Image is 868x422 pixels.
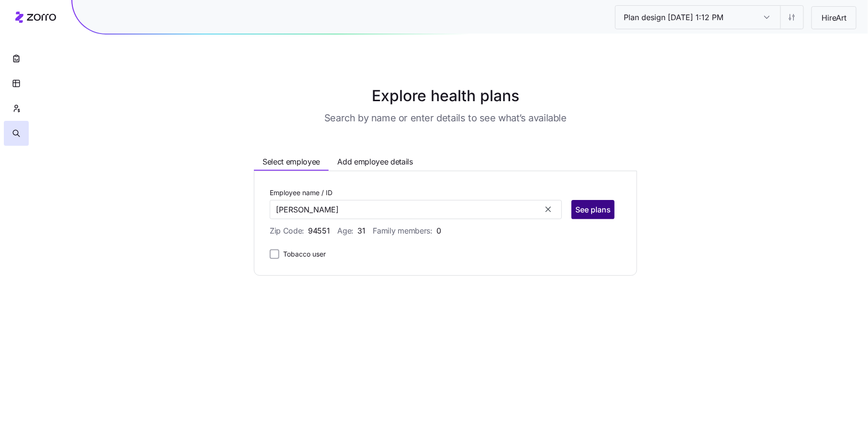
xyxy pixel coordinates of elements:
button: Settings [780,6,803,29]
input: Search by employee name / ID [270,200,562,219]
span: Add employee details [337,156,413,168]
label: Tobacco user [279,248,326,260]
span: 0 [436,225,441,237]
span: Select employee [263,156,320,168]
label: Employee name / ID [270,188,332,198]
button: See plans [571,200,615,219]
h1: Explore health plans [208,84,683,107]
span: See plans [575,204,611,215]
h3: Search by name or enter details to see what’s available [324,111,567,125]
span: 31 [357,225,365,237]
span: Age: [338,225,365,237]
span: Family members: [373,225,441,237]
span: HireArt [814,12,854,24]
span: 94551 [308,225,330,237]
span: Zip Code: [270,225,330,237]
